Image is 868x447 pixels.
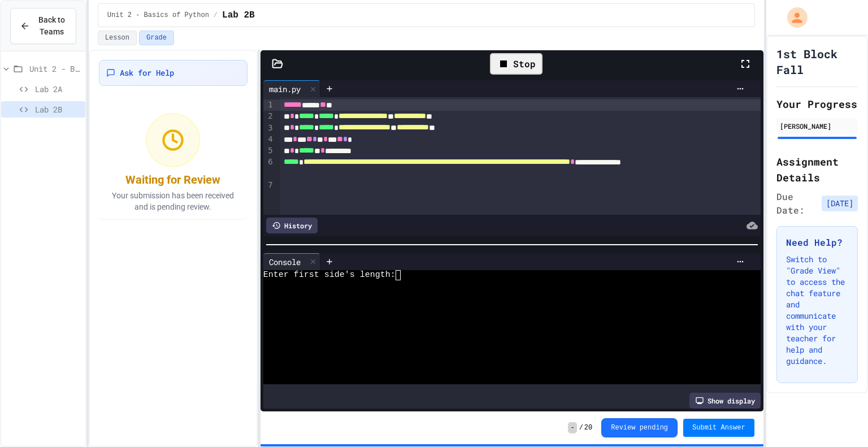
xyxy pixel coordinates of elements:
span: Unit 2 - Basics of Python [107,11,209,20]
button: Lesson [98,31,137,45]
p: Your submission has been received and is pending review. [106,190,241,212]
div: 4 [263,134,275,145]
div: Show display [689,393,761,409]
div: 2 [263,111,275,122]
div: 7 [263,180,275,191]
span: Back to Teams [37,14,67,38]
span: - [568,422,576,433]
span: / [214,11,218,20]
span: / [579,423,583,432]
div: 6 [263,157,275,180]
button: Submit Answer [683,419,754,437]
div: 1 [263,99,275,111]
div: My Account [775,5,810,31]
div: Stop [490,53,542,75]
span: Lab 2B [222,8,255,22]
button: Grade [139,31,174,45]
div: [PERSON_NAME] [780,121,854,131]
span: Lab 2B [35,103,81,115]
div: History [266,218,318,233]
span: Unit 2 - Basics of Python [29,63,81,75]
h3: Need Help? [786,236,848,249]
span: Ask for Help [120,67,174,79]
div: main.py [263,80,320,97]
h1: 1st Block Fall [776,46,858,77]
span: Due Date: [776,190,817,217]
h2: Assignment Details [776,154,858,185]
h2: Your Progress [776,96,858,112]
button: Review pending [601,418,678,437]
div: Console [263,256,306,268]
div: 5 [263,145,275,157]
span: 20 [584,423,592,432]
span: Submit Answer [692,423,745,432]
div: Console [263,253,320,270]
div: main.py [263,83,306,95]
div: Waiting for Review [125,172,220,188]
button: Back to Teams [10,8,76,44]
p: Switch to "Grade View" to access the chat feature and communicate with your teacher for help and ... [786,254,848,367]
span: Lab 2A [35,83,81,95]
div: 3 [263,123,275,134]
span: Enter first side's length: [263,270,396,280]
span: [DATE] [822,196,858,211]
